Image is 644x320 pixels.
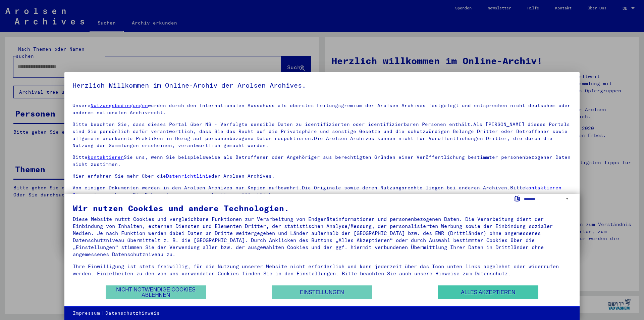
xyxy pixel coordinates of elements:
[514,195,521,201] label: Sprache auswählen
[272,285,372,299] button: Einstellungen
[91,102,148,108] a: Nutzungsbedingungen
[72,154,572,168] p: Bitte Sie uns, wenn Sie beispielsweise als Betroffener oder Angehöriger aus berechtigten Gründen ...
[73,310,100,317] a: Impressum
[88,154,124,160] a: kontaktieren
[105,310,160,317] a: Datenschutzhinweis
[72,102,572,116] p: Unsere wurden durch den Internationalen Ausschuss als oberstes Leitungsgremium der Arolsen Archiv...
[73,204,571,212] div: Wir nutzen Cookies und andere Technologien.
[72,121,572,149] p: Bitte beachten Sie, dass dieses Portal über NS - Verfolgte sensible Daten zu identifizierten oder...
[72,80,572,91] h5: Herzlich Willkommen im Online-Archiv der Arolsen Archives.
[524,194,571,204] select: Sprache auswählen
[72,184,572,198] p: Von einigen Dokumenten werden in den Arolsen Archives nur Kopien aufbewahrt.Die Originale sowie d...
[106,285,206,299] button: Nicht notwendige Cookies ablehnen
[438,285,538,299] button: Alles akzeptieren
[72,173,572,180] p: Hier erfahren Sie mehr über die der Arolsen Archives.
[73,216,571,258] div: Diese Website nutzt Cookies und vergleichbare Funktionen zur Verarbeitung von Endgeräteinformatio...
[73,263,571,277] div: Ihre Einwilligung ist stets freiwillig, für die Nutzung unserer Website nicht erforderlich und ka...
[166,173,211,179] a: Datenrichtlinie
